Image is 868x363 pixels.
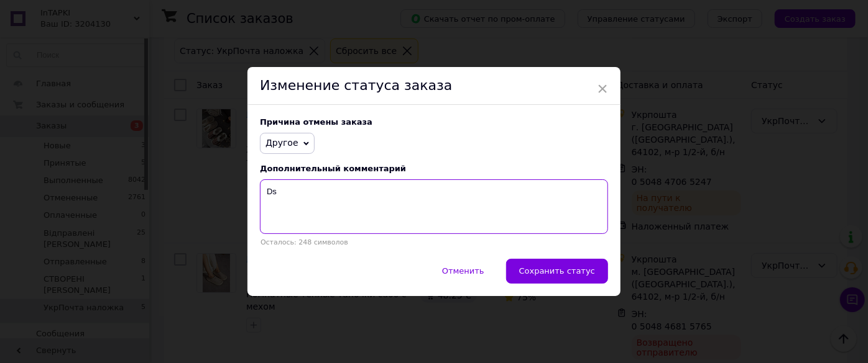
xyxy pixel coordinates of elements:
textarea: Ds [260,179,608,234]
div: Изменение статуса заказа [247,67,621,105]
span: Отменить [442,266,484,276]
div: Дополнительный комментарий [260,164,608,173]
span: × [597,78,608,99]
button: Сохранить статус [506,259,608,284]
div: Причина отмены заказа [260,117,608,127]
span: Сохранить статус [519,266,595,276]
span: Другое [265,138,298,148]
button: Отменить [429,259,497,284]
p: Осталось: 248 символов [260,238,608,246]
